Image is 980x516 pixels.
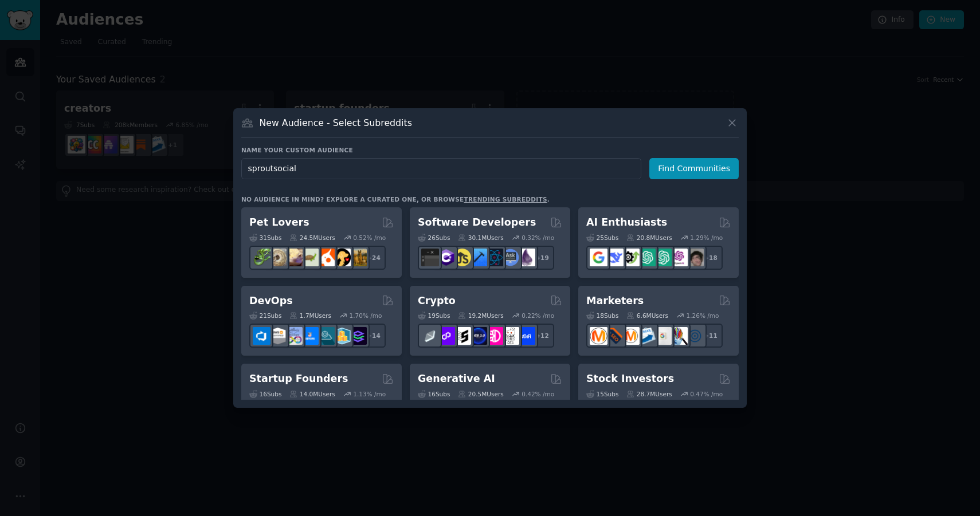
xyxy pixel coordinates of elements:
img: herpetology [253,249,271,266]
div: 18 Sub s [586,312,618,320]
img: leopardgeckos [285,249,303,266]
input: Pick a short name, like "Digital Marketers" or "Movie-Goers" [241,158,641,179]
img: AWS_Certified_Experts [269,327,287,345]
img: AskComputerScience [501,249,519,266]
div: + 18 [699,246,723,270]
div: 16 Sub s [418,390,450,398]
div: 30.1M Users [458,234,503,242]
h3: New Audience - Select Subreddits [260,117,412,129]
img: iOSProgramming [469,249,487,266]
div: 31 Sub s [249,234,281,242]
h2: Stock Investors [586,372,674,386]
div: 0.47 % /mo [690,390,723,398]
div: 1.7M Users [289,312,331,320]
div: + 24 [362,246,386,270]
div: 16 Sub s [249,390,281,398]
div: 25 Sub s [586,234,618,242]
div: 15 Sub s [586,390,618,398]
img: PlatformEngineers [349,327,367,345]
img: web3 [469,327,487,345]
img: reactnative [485,249,503,266]
div: + 11 [699,324,723,348]
img: ethfinance [421,327,439,345]
img: chatgpt_prompts_ [654,249,672,266]
h2: Crypto [418,294,456,308]
div: 19.2M Users [458,312,503,320]
div: 21 Sub s [249,312,281,320]
h2: DevOps [249,294,293,308]
div: 6.6M Users [626,312,668,320]
div: 1.70 % /mo [350,312,382,320]
img: AskMarketing [622,327,640,345]
div: 28.7M Users [626,390,672,398]
img: DeepSeek [606,249,624,266]
a: trending subreddits [464,196,547,203]
div: 1.26 % /mo [687,312,719,320]
img: Docker_DevOps [285,327,303,345]
div: 0.52 % /mo [353,234,386,242]
img: bigseo [606,327,624,345]
img: content_marketing [590,327,607,345]
img: ArtificalIntelligence [686,249,704,266]
div: 26 Sub s [418,234,450,242]
img: learnjavascript [453,249,471,266]
h3: Name your custom audience [241,146,739,154]
img: defi_ [518,327,535,345]
div: 14.0M Users [289,390,335,398]
div: + 12 [530,324,554,348]
h2: Pet Lovers [249,215,309,230]
img: Emailmarketing [638,327,656,345]
img: dogbreed [349,249,367,266]
img: OnlineMarketing [686,327,704,345]
div: 1.13 % /mo [353,390,386,398]
div: 0.42 % /mo [522,390,554,398]
img: OpenAIDev [670,249,688,266]
div: 24.5M Users [289,234,335,242]
img: AItoolsCatalog [622,249,640,266]
h2: Generative AI [418,372,495,386]
div: 19 Sub s [418,312,450,320]
img: turtle [301,249,319,266]
button: Find Communities [649,158,739,179]
div: 20.8M Users [626,234,672,242]
img: csharp [437,249,455,266]
div: No audience in mind? Explore a curated one, or browse . [241,195,550,203]
img: GoogleGeminiAI [590,249,607,266]
h2: Marketers [586,294,644,308]
div: 1.29 % /mo [690,234,723,242]
h2: Software Developers [418,215,536,230]
img: PetAdvice [333,249,351,266]
img: ethstaker [453,327,471,345]
img: software [421,249,439,266]
img: cockatiel [317,249,335,266]
div: 0.32 % /mo [522,234,554,242]
img: googleads [654,327,672,345]
img: MarketingResearch [670,327,688,345]
img: azuredevops [253,327,271,345]
img: 0xPolygon [437,327,455,345]
div: + 19 [530,246,554,270]
img: elixir [518,249,535,266]
img: platformengineering [317,327,335,345]
div: + 14 [362,324,386,348]
img: DevOpsLinks [301,327,319,345]
img: CryptoNews [501,327,519,345]
h2: Startup Founders [249,372,348,386]
img: defiblockchain [485,327,503,345]
img: ballpython [269,249,287,266]
div: 20.5M Users [458,390,503,398]
div: 0.22 % /mo [522,312,554,320]
img: chatgpt_promptDesign [638,249,656,266]
img: aws_cdk [333,327,351,345]
h2: AI Enthusiasts [586,215,667,230]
